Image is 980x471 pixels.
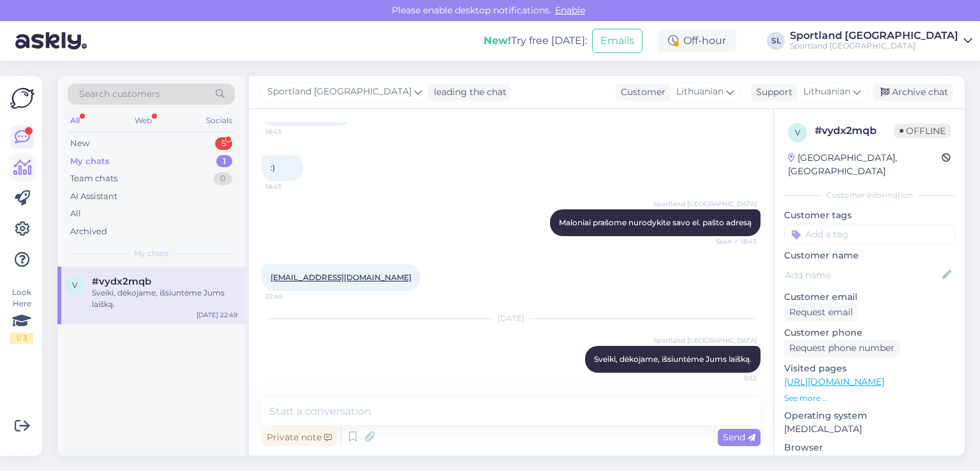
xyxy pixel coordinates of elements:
div: Support [751,86,792,99]
span: :) [271,163,275,172]
a: [EMAIL_ADDRESS][DOMAIN_NAME] [271,273,412,282]
div: New [70,137,89,150]
p: Customer phone [784,326,954,340]
span: Lithuanian [676,85,724,99]
span: Sportland [GEOGRAPHIC_DATA] [653,199,757,209]
div: AI Assistant [70,190,117,203]
div: My chats [70,155,110,168]
p: Customer email [784,290,954,304]
span: v [795,128,800,137]
div: 5 [215,137,232,150]
span: Sportland [GEOGRAPHIC_DATA] [267,85,412,99]
span: Search customers [79,87,160,101]
img: Askly Logo [10,86,34,110]
div: Customer [616,86,665,99]
div: # vydx2mqb [815,123,895,138]
div: Team chats [70,172,117,185]
span: Offline [895,124,951,138]
span: Sportland [GEOGRAPHIC_DATA] [653,336,757,345]
span: Send [723,431,755,443]
div: All [70,207,81,220]
span: #vydx2mqb [92,276,151,287]
span: Maloniai prašome nurodykite savo el. pašto adresą [559,218,752,227]
div: [GEOGRAPHIC_DATA], [GEOGRAPHIC_DATA] [788,151,942,178]
div: Archive chat [873,84,953,101]
div: [DATE] [262,313,761,324]
div: 1 / 3 [10,333,33,344]
div: 1 [216,155,232,168]
p: Browser [784,441,954,454]
div: [DATE] 22:49 [197,310,237,320]
p: Visited pages [784,362,954,375]
p: Customer tags [784,209,954,222]
div: SL [767,32,785,50]
input: Add a tag [784,225,954,244]
div: Sveiki, dėkojame, išsiuntėme Jums laišką. [92,287,237,310]
div: 0 [214,172,232,185]
div: Sportland [GEOGRAPHIC_DATA] [790,41,958,51]
a: [URL][DOMAIN_NAME] [784,376,884,387]
p: [MEDICAL_DATA] [784,422,954,436]
span: Sveiki, dėkojame, išsiuntėme Jums laišką. [594,354,752,364]
input: Add name [785,268,940,282]
div: All [68,112,82,129]
p: Chrome [TECHNICAL_ID] [784,454,954,468]
a: Sportland [GEOGRAPHIC_DATA]Sportland [GEOGRAPHIC_DATA] [790,31,972,51]
button: Emails [592,29,642,53]
span: My chats [134,248,168,259]
span: Lithuanian [803,85,850,99]
div: Web [132,112,154,129]
div: Look Here [10,287,33,344]
div: Request email [784,304,858,321]
div: Try free [DATE]: [484,33,587,49]
p: See more ... [784,392,954,404]
span: 18:43 [265,127,313,137]
div: Sportland [GEOGRAPHIC_DATA] [790,31,958,41]
div: Customer information [784,190,954,201]
span: Enable [551,4,589,16]
p: Operating system [784,409,954,422]
div: Off-hour [658,29,736,52]
div: Archived [70,225,107,238]
span: 22:49 [265,292,313,301]
span: v [72,280,77,290]
div: Request phone number [784,340,900,357]
div: leading the chat [429,86,507,99]
span: 18:43 [265,182,313,191]
div: Private note [262,429,337,446]
b: New! [484,34,511,47]
span: 8:52 [709,373,757,383]
p: Customer name [784,249,954,262]
div: Socials [204,112,235,129]
span: Seen ✓ 18:43 [709,237,757,246]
